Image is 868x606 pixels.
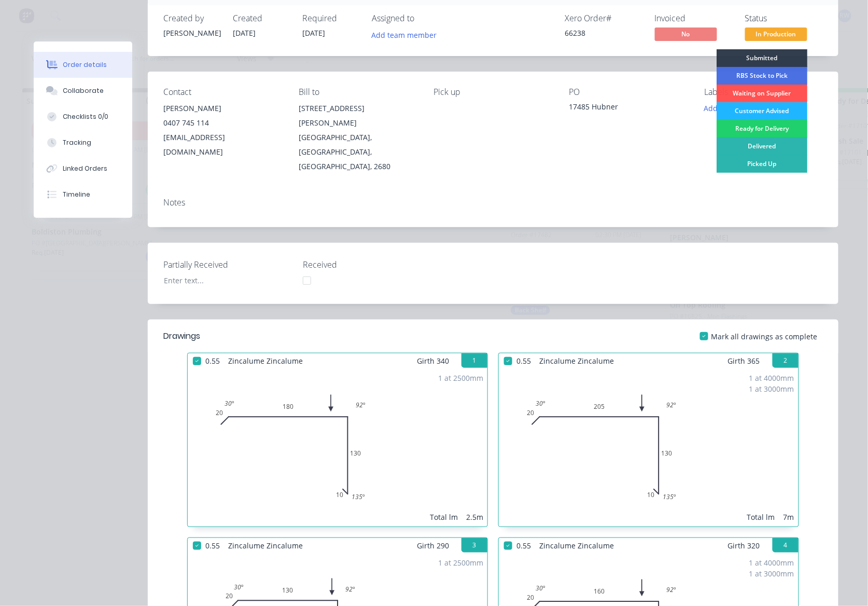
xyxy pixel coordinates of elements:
[717,137,807,155] div: Delivered
[302,28,325,38] span: [DATE]
[163,27,220,38] div: [PERSON_NAME]
[302,13,359,23] div: Required
[747,512,775,522] div: Total lm
[745,13,823,23] div: Status
[749,568,794,579] div: 1 at 3000mm
[63,112,108,121] div: Checklists 0/0
[63,138,91,147] div: Tracking
[163,101,282,159] div: [PERSON_NAME]0407 745 114[EMAIL_ADDRESS][DOMAIN_NAME]
[224,538,307,553] span: Zincalume Zincalume
[717,155,807,173] div: Picked Up
[434,87,553,97] div: Pick up
[34,78,132,104] button: Collaborate
[512,353,535,368] span: 0.55
[63,190,90,199] div: Timeline
[565,27,642,38] div: 66238
[430,512,458,522] div: Total lm
[372,13,475,23] div: Assigned to
[745,27,807,40] span: In Production
[417,538,449,553] span: Girth 290
[749,383,794,394] div: 1 at 3000mm
[34,130,132,156] button: Tracking
[366,27,442,42] button: Add team member
[188,368,487,527] div: 0201801301030º92º135º1 at 2500mmTotal lm2.5m
[569,87,688,97] div: PO
[461,538,487,553] button: 3
[233,28,256,38] span: [DATE]
[717,120,807,137] div: Ready for Delivery
[717,49,807,67] div: Submitted
[201,538,224,553] span: 0.55
[163,330,200,342] div: Drawings
[535,353,618,368] span: Zincalume Zincalume
[655,13,733,23] div: Invoiced
[466,512,483,522] div: 2.5m
[34,104,132,130] button: Checklists 0/0
[499,368,799,527] div: 0202051301030º92º135º1 at 4000mm1 at 3000mmTotal lm7m
[704,87,823,97] div: Labels
[63,86,104,95] div: Collaborate
[299,87,417,97] div: Bill to
[717,85,807,102] div: Waiting on Supplier
[224,353,307,368] span: Zincalume Zincalume
[512,538,535,553] span: 0.55
[163,87,282,97] div: Contact
[63,60,107,70] div: Order details
[773,353,799,368] button: 2
[163,258,293,271] label: Partially Received
[34,52,132,78] button: Order details
[569,101,688,116] div: 17485 Hubner
[438,373,483,383] div: 1 at 2500mm
[417,353,449,368] span: Girth 340
[698,101,746,115] button: Add labels
[717,67,807,85] div: RBS Stock to Pick
[299,101,417,130] div: [STREET_ADDRESS][PERSON_NAME]
[783,512,794,522] div: 7m
[163,130,282,159] div: [EMAIL_ADDRESS][DOMAIN_NAME]
[303,258,432,271] label: Received
[163,198,823,208] div: Notes
[233,13,290,23] div: Created
[438,557,483,568] div: 1 at 2500mm
[728,538,760,553] span: Girth 320
[565,13,642,23] div: Xero Order #
[163,13,220,23] div: Created by
[34,182,132,208] button: Timeline
[461,353,487,368] button: 1
[34,156,132,182] button: Linked Orders
[745,27,807,43] button: In Production
[749,373,794,383] div: 1 at 4000mm
[299,101,417,174] div: [STREET_ADDRESS][PERSON_NAME][GEOGRAPHIC_DATA], [GEOGRAPHIC_DATA], [GEOGRAPHIC_DATA], 2680
[63,164,107,173] div: Linked Orders
[535,538,618,553] span: Zincalume Zincalume
[163,116,282,130] div: 0407 745 114
[372,27,442,42] button: Add team member
[773,538,799,553] button: 4
[299,130,417,174] div: [GEOGRAPHIC_DATA], [GEOGRAPHIC_DATA], [GEOGRAPHIC_DATA], 2680
[201,353,224,368] span: 0.55
[728,353,760,368] span: Girth 365
[711,331,818,342] span: Mark all drawings as complete
[717,102,807,120] div: Customer Advised
[163,101,282,116] div: [PERSON_NAME]
[749,557,794,568] div: 1 at 4000mm
[655,27,717,40] span: No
